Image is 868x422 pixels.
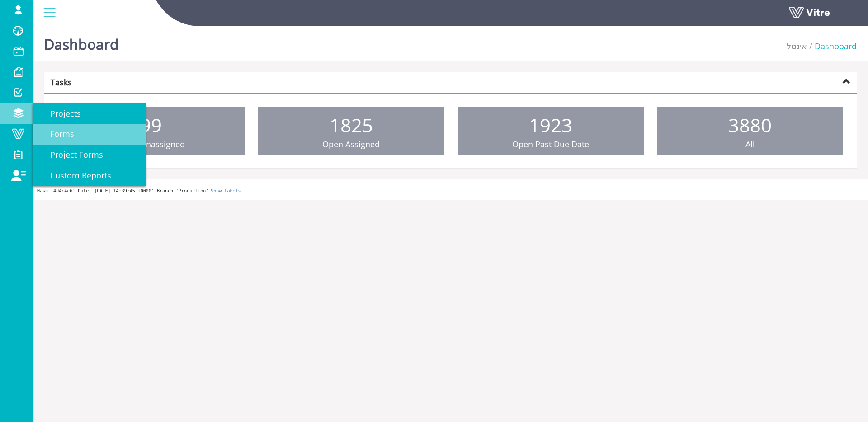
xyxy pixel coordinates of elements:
[33,103,146,124] a: Projects
[33,124,146,145] a: Forms
[322,139,380,150] span: Open Assigned
[787,41,807,52] a: אינטל
[458,107,644,155] a: 1923 Open Past Due Date
[512,139,589,150] span: Open Past Due Date
[657,107,843,155] a: 3880 All
[44,23,119,61] h1: Dashboard
[745,139,755,150] span: All
[37,188,208,193] span: Hash '4d4c4c6' Date '[DATE] 14:39:45 +0000' Branch 'Production'
[39,170,111,181] span: Custom Reports
[529,112,572,138] span: 1923
[33,145,146,165] a: Project Forms
[57,107,245,155] a: 99 Open Unassigned
[39,108,81,119] span: Projects
[117,139,185,150] span: Open Unassigned
[140,112,162,138] span: 99
[807,41,857,52] li: Dashboard
[33,165,146,186] a: Custom Reports
[258,107,444,155] a: 1825 Open Assigned
[39,128,74,139] span: Forms
[728,112,772,138] span: 3880
[51,77,72,88] strong: Tasks
[211,188,241,193] a: Show Labels
[39,149,103,160] span: Project Forms
[330,112,373,138] span: 1825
